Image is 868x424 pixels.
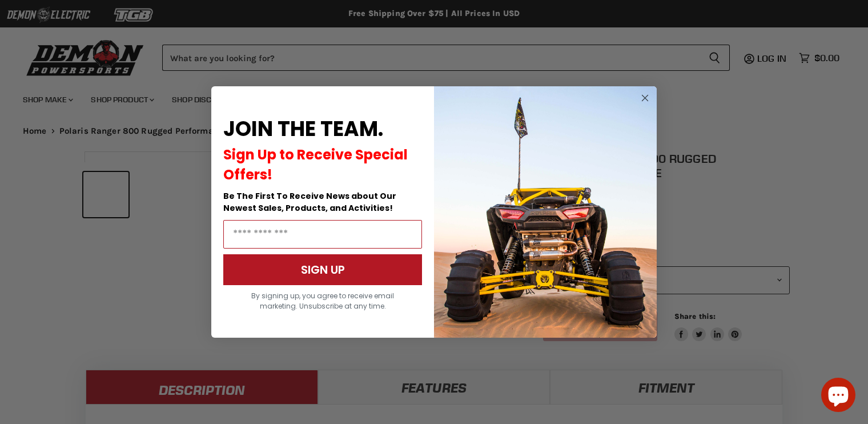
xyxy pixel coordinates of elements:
img: a9095488-b6e7-41ba-879d-588abfab540b.jpeg [434,86,657,338]
span: JOIN THE TEAM. [223,114,383,143]
inbox-online-store-chat: Shopify online store chat [818,378,859,415]
input: Email Address [223,220,422,249]
span: By signing up, you agree to receive email marketing. Unsubscribe at any time. [251,291,394,311]
button: SIGN UP [223,254,422,285]
button: Close dialog [638,91,652,105]
span: Be The First To Receive News about Our Newest Sales, Products, and Activities! [223,190,396,214]
span: Sign Up to Receive Special Offers! [223,145,408,184]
